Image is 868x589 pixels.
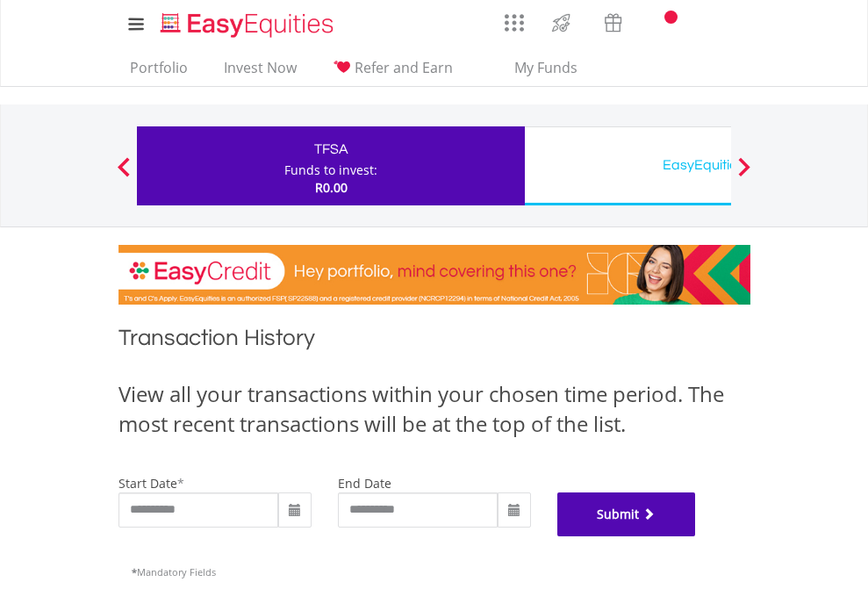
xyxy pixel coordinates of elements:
[118,245,750,305] img: EasyCredit Promotion Banner
[684,4,728,40] a: FAQ's and Support
[727,166,762,183] button: Next
[338,475,391,492] label: end date
[557,492,696,536] button: Submit
[106,166,141,183] button: Previous
[493,4,535,32] a: AppsGrid
[489,56,604,79] span: My Funds
[118,322,750,362] h1: Transaction History
[154,4,341,40] a: Home page
[505,13,524,32] img: grid-menu-icon.svg
[123,59,195,86] a: Portfolio
[157,11,341,40] img: EasyEquities_Logo.png
[728,4,773,43] a: My Profile
[639,4,684,40] a: Notifications
[217,59,304,86] a: Invest Now
[284,162,377,179] div: Funds to invest:
[587,4,639,37] a: Vouchers
[132,565,216,578] span: Mandatory Fields
[147,137,514,162] div: TFSA
[118,475,177,492] label: start date
[118,379,750,440] div: View all your transactions within your chosen time period. The most recent transactions will be a...
[315,179,348,196] span: R0.00
[547,9,576,37] img: thrive-v2.svg
[599,9,628,37] img: vouchers-v2.svg
[355,58,453,77] span: Refer and Earn
[326,59,460,86] a: Refer and Earn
